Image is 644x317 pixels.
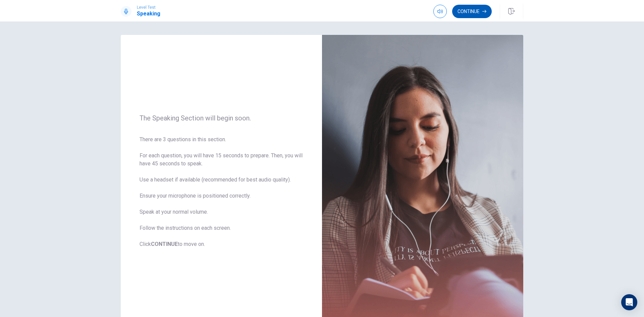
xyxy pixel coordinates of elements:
b: CONTINUE [151,241,178,247]
span: Level Test [137,5,160,10]
h1: Speaking [137,10,160,18]
button: Continue [452,5,492,18]
span: The Speaking Section will begin soon. [140,114,303,122]
span: There are 3 questions in this section. For each question, you will have 15 seconds to prepare. Th... [140,136,303,248]
div: Open Intercom Messenger [621,294,637,310]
